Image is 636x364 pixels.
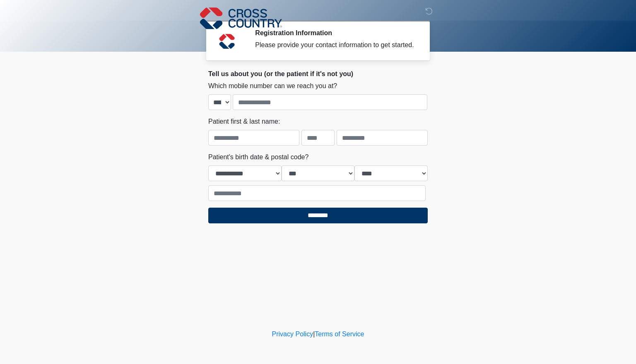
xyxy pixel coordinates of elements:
h2: Tell us about you (or the patient if it's not you) [208,70,428,78]
img: Agent Avatar [214,29,239,54]
label: Patient first & last name: [208,117,280,127]
div: Please provide your contact information to get started. [255,40,415,50]
label: Patient's birth date & postal code? [208,152,308,162]
img: Cross Country Logo [200,6,282,30]
a: Terms of Service [315,330,364,338]
label: Which mobile number can we reach you at? [208,81,337,91]
a: | [313,330,315,338]
a: Privacy Policy [272,330,313,338]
